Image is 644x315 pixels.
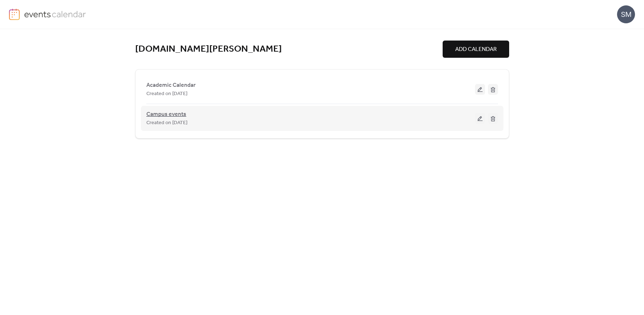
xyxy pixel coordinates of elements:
[9,9,20,20] img: logo
[455,45,497,54] span: ADD CALENDAR
[135,43,282,55] a: [DOMAIN_NAME][PERSON_NAME]
[146,81,196,90] span: Academic Calendar
[146,112,186,117] a: Campus events
[617,5,635,23] div: SM
[24,9,86,19] img: logo-type
[146,119,187,127] span: Created on [DATE]
[146,90,187,98] span: Created on [DATE]
[146,83,196,87] a: Academic Calendar
[146,110,186,119] span: Campus events
[443,41,509,58] button: ADD CALENDAR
